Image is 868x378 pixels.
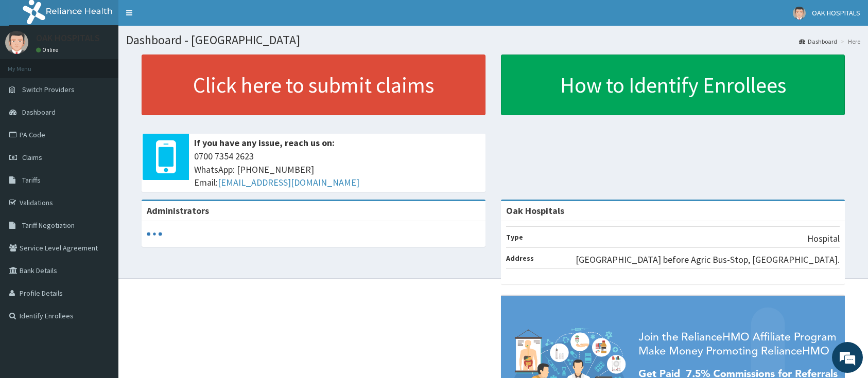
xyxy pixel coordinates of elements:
a: [EMAIL_ADDRESS][DOMAIN_NAME] [218,176,359,188]
a: Click here to submit claims [142,55,485,115]
p: Hospital [807,232,840,245]
svg: audio-loading [147,226,162,242]
a: How to Identify Enrollees [501,55,845,115]
img: User Image [5,31,28,54]
span: Tariffs [22,175,41,185]
span: Switch Providers [22,85,75,94]
b: Type [506,232,523,242]
h1: Dashboard - [GEOGRAPHIC_DATA] [126,33,860,47]
b: Address [506,254,534,263]
span: Tariff Negotiation [22,221,75,230]
a: Dashboard [799,37,837,46]
b: Administrators [147,205,209,217]
p: OAK HOSPITALS [36,33,100,43]
li: Here [838,37,860,46]
img: User Image [793,7,806,20]
span: Dashboard [22,107,56,117]
span: Claims [22,153,42,162]
p: [GEOGRAPHIC_DATA] before Agric Bus-Stop, [GEOGRAPHIC_DATA]. [576,253,840,266]
b: If you have any issue, reach us on: [194,137,335,149]
span: OAK HOSPITALS [812,8,860,17]
a: Online [36,46,61,53]
strong: Oak Hospitals [506,205,564,217]
span: 0700 7354 2623 WhatsApp: [PHONE_NUMBER] Email: [194,150,480,189]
